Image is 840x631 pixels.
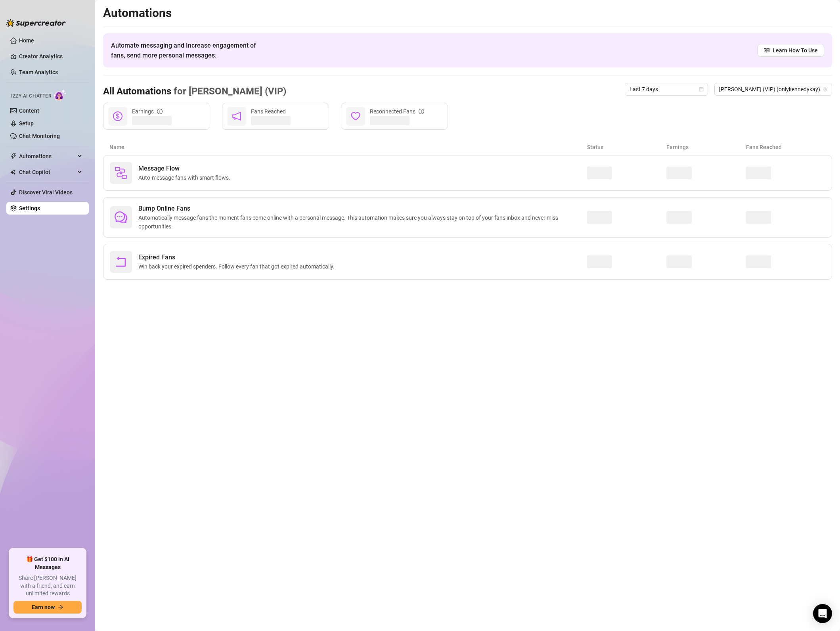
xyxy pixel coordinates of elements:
[19,205,40,211] a: Settings
[370,107,424,116] div: Reconnected Fans
[54,89,67,101] img: AI Chatter
[11,92,51,100] span: Izzy AI Chatter
[251,108,286,115] span: Fans Reached
[419,109,424,114] span: info-circle
[103,85,286,98] h3: All Automations
[138,204,587,213] span: Bump Online Fans
[764,48,769,53] span: read
[699,87,704,92] span: calendar
[10,153,17,159] span: thunderbolt
[138,262,338,271] span: Win back your expired spenders. Follow every fan that got expired automatically.
[13,574,82,598] span: Share [PERSON_NAME] with a friend, and earn unlimited rewards
[746,143,826,152] article: Fans Reached
[103,6,832,21] h2: Automations
[232,111,241,121] span: notification
[138,253,338,262] span: Expired Fans
[719,83,827,95] span: Kennedy (VIP) (onlykennedykay)
[138,173,233,182] span: Auto-message fans with smart flows.
[19,189,73,196] a: Discover Viral Videos
[13,601,82,614] button: Earn nowarrow-right
[19,107,39,114] a: Content
[773,46,818,55] span: Learn How To Use
[157,109,163,114] span: info-circle
[113,111,122,121] span: dollar
[115,211,127,224] span: comment
[10,169,15,175] img: Chat Copilot
[823,87,828,92] span: team
[132,107,163,116] div: Earnings
[19,37,34,44] a: Home
[19,150,75,163] span: Automations
[115,167,127,179] img: svg%3e
[19,133,60,139] a: Chat Monitoring
[587,143,667,152] article: Status
[58,604,63,610] span: arrow-right
[6,19,66,27] img: logo-BBDzfeDw.svg
[19,120,34,127] a: Setup
[19,69,58,75] a: Team Analytics
[138,164,233,173] span: Message Flow
[813,604,832,623] div: Open Intercom Messenger
[351,111,360,121] span: heart
[13,556,82,571] span: 🎁 Get $100 in AI Messages
[630,83,703,95] span: Last 7 days
[115,255,127,268] span: rollback
[758,44,824,57] a: Learn How To Use
[19,50,82,63] a: Creator Analytics
[138,213,587,231] span: Automatically message fans the moment fans come online with a personal message. This automation m...
[666,143,746,152] article: Earnings
[109,143,587,152] article: Name
[111,40,264,60] span: Automate messaging and Increase engagement of fans, send more personal messages.
[171,86,286,97] span: for [PERSON_NAME] (VIP)
[19,166,75,178] span: Chat Copilot
[32,604,55,610] span: Earn now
